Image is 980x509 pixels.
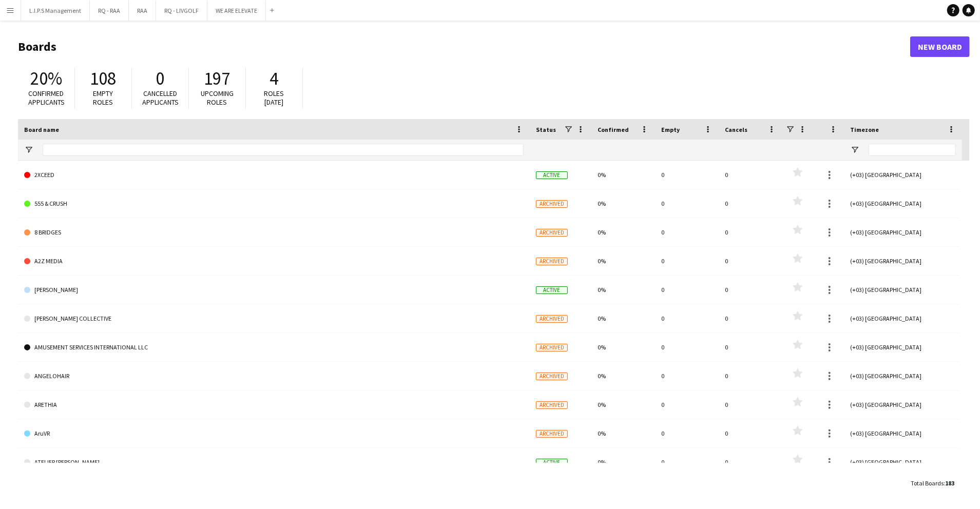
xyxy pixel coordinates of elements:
[591,333,655,361] div: 0%
[90,67,117,90] span: 108
[655,276,719,304] div: 0
[655,247,719,275] div: 0
[591,276,655,304] div: 0%
[24,126,59,133] span: Board name
[24,390,524,419] a: ARETHIA
[655,362,719,390] div: 0
[536,171,568,179] span: Active
[661,126,680,133] span: Empty
[536,401,568,409] span: Archived
[536,459,568,466] span: Active
[719,362,782,390] div: 0
[844,161,962,189] div: (+03) [GEOGRAPHIC_DATA]
[536,229,568,237] span: Archived
[24,218,524,247] a: 8 BRIDGES
[655,218,719,246] div: 0
[598,126,629,133] span: Confirmed
[591,218,655,246] div: 0%
[719,161,782,189] div: 0
[719,218,782,246] div: 0
[725,126,747,133] span: Cancels
[591,419,655,447] div: 0%
[270,67,279,90] span: 4
[24,161,524,189] a: 2XCEED
[536,430,568,438] span: Archived
[719,276,782,304] div: 0
[850,145,859,154] button: Open Filter Menu
[156,1,207,21] button: RQ - LIVGOLF
[945,479,954,487] span: 183
[536,258,568,265] span: Archived
[911,479,944,487] span: Total Boards
[844,362,962,390] div: (+03) [GEOGRAPHIC_DATA]
[719,419,782,447] div: 0
[536,315,568,323] span: Archived
[719,448,782,476] div: 0
[30,67,62,90] span: 20%
[90,1,129,21] button: RQ - RAA
[21,1,90,21] button: L.I.P.S Management
[24,419,524,448] a: AruVR
[207,1,266,21] button: WE ARE ELEVATE
[24,448,524,477] a: ATELIER [PERSON_NAME]
[129,1,156,21] button: RAA
[18,39,910,54] h1: Boards
[655,419,719,447] div: 0
[844,448,962,476] div: (+03) [GEOGRAPHIC_DATA]
[24,304,524,333] a: [PERSON_NAME] COLLECTIVE
[719,189,782,218] div: 0
[844,390,962,419] div: (+03) [GEOGRAPHIC_DATA]
[24,362,524,390] a: ANGELOHAIR
[655,161,719,189] div: 0
[844,419,962,447] div: (+03) [GEOGRAPHIC_DATA]
[201,89,234,107] span: Upcoming roles
[591,189,655,218] div: 0%
[591,161,655,189] div: 0%
[24,247,524,276] a: A2Z MEDIA
[655,304,719,332] div: 0
[911,473,954,493] div: :
[719,390,782,419] div: 0
[655,189,719,218] div: 0
[869,144,956,156] input: Timezone Filter Input
[536,373,568,380] span: Archived
[850,126,879,133] span: Timezone
[142,89,179,107] span: Cancelled applicants
[844,247,962,275] div: (+03) [GEOGRAPHIC_DATA]
[844,333,962,361] div: (+03) [GEOGRAPHIC_DATA]
[844,304,962,332] div: (+03) [GEOGRAPHIC_DATA]
[719,304,782,332] div: 0
[844,276,962,304] div: (+03) [GEOGRAPHIC_DATA]
[264,89,284,107] span: Roles [DATE]
[156,67,165,90] span: 0
[536,286,568,294] span: Active
[719,333,782,361] div: 0
[844,189,962,218] div: (+03) [GEOGRAPHIC_DATA]
[536,344,568,351] span: Archived
[43,144,524,156] input: Board name Filter Input
[655,333,719,361] div: 0
[93,89,113,107] span: Empty roles
[655,390,719,419] div: 0
[719,247,782,275] div: 0
[24,276,524,304] a: [PERSON_NAME]
[536,126,556,133] span: Status
[24,189,524,218] a: 555 & CRUSH
[591,390,655,419] div: 0%
[844,218,962,246] div: (+03) [GEOGRAPHIC_DATA]
[591,247,655,275] div: 0%
[591,304,655,332] div: 0%
[910,36,970,57] a: New Board
[24,333,524,362] a: AMUSEMENT SERVICES INTERNATIONAL LLC
[655,448,719,476] div: 0
[24,145,33,154] button: Open Filter Menu
[591,448,655,476] div: 0%
[591,362,655,390] div: 0%
[3,3,13,13] img: D61PrC9fCdQYAAAAAElFTkSuQmCC
[28,89,65,107] span: Confirmed applicants
[536,200,568,208] span: Archived
[204,67,230,90] span: 197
